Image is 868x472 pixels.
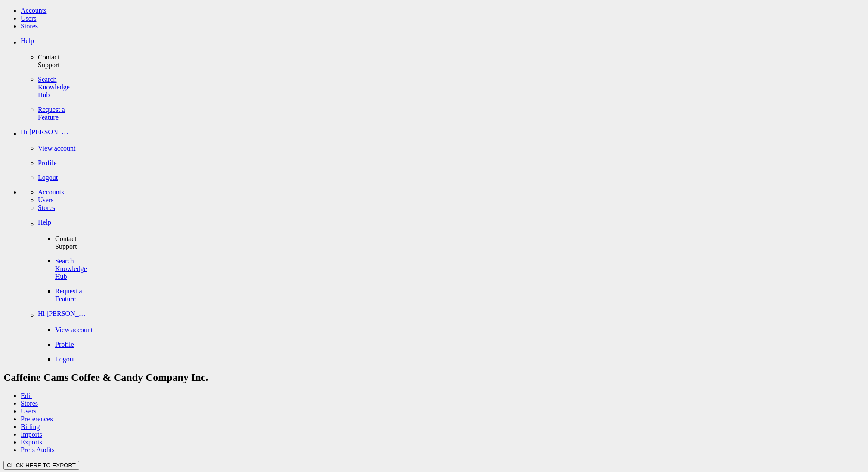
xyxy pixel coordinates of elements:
a: Search Knowledge Hub [55,257,87,280]
a: Search Knowledge Hub [38,76,70,99]
h2: Caffeine Cams Coffee & Candy Company Inc. [3,372,865,383]
span: Hi [PERSON_NAME] [21,128,72,136]
a: Accounts [21,7,46,14]
a: Logout [55,355,75,363]
a: Imports [21,431,42,438]
a: Stores [21,400,38,407]
a: Help [38,219,90,228]
a: Stores [38,204,55,211]
a: Hi [PERSON_NAME] [21,128,865,138]
a: Preferences [21,415,53,423]
a: Billing [21,423,40,430]
a: Help [21,37,72,46]
span: Hi [PERSON_NAME] [38,310,90,318]
a: Edit [21,392,32,399]
a: Logout [38,174,58,181]
a: Accounts [38,188,64,196]
a: Profile [55,341,74,348]
a: Hi [PERSON_NAME] [38,310,865,319]
a: Users [21,15,36,22]
a: Exports [21,438,42,446]
a: Request a Feature [38,106,65,121]
a: Users [21,407,36,415]
a: Profile [38,159,57,167]
a: Stores [21,22,38,30]
span: Help [38,219,51,226]
span: Help [21,37,34,45]
a: Request a Feature [55,287,82,302]
a: Prefs Audits [21,446,55,453]
a: View account [55,326,93,333]
a: Users [38,196,53,204]
button: CLICK HERE TO EXPORT [3,461,79,470]
a: View account [38,145,75,152]
a: Contact Support [55,235,77,250]
a: Contact Support [38,53,60,68]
